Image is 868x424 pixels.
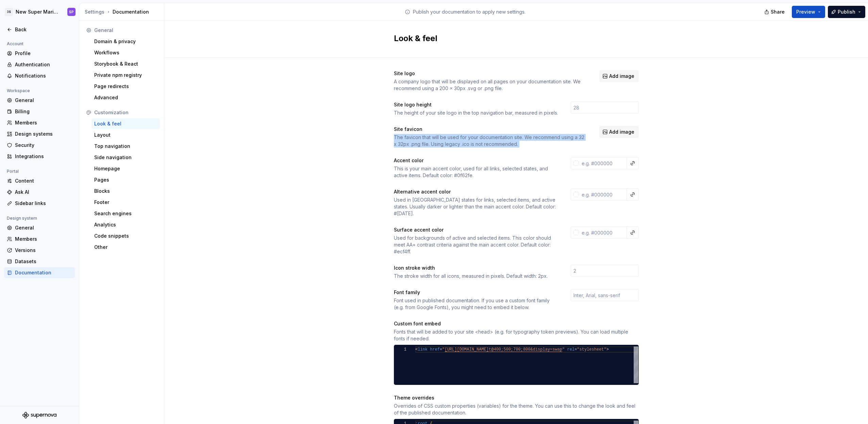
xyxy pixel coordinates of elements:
[442,347,445,352] span: "
[4,245,75,256] a: Versions
[430,347,440,352] span: href
[15,142,72,149] div: Security
[91,186,160,197] a: Blocks
[394,235,558,255] div: Used for backgrounds of active and selected items. This color should meet AA+ contrast criteria a...
[16,9,59,15] div: New Super Mario Design System
[394,109,558,116] div: The height of your site logo in the top navigation bar, measured in pixels.
[418,347,428,352] span: link
[15,119,72,126] div: Members
[599,126,639,138] button: Add image
[15,50,72,57] div: Profile
[4,117,75,128] a: Members
[94,27,157,34] div: General
[94,49,157,56] div: Workflows
[4,40,26,48] div: Account
[571,101,639,114] input: 28
[91,92,160,103] a: Advanced
[94,120,157,127] div: Look & feel
[91,231,160,241] a: Code snippets
[792,6,825,18] button: Preview
[394,265,435,271] div: Icon stroke width
[394,289,420,296] div: Font family
[394,165,558,179] div: This is your main accent color, used for all links, selected states, and active items. Default co...
[94,72,157,79] div: Private npm registry
[91,197,160,208] a: Footer
[94,176,157,183] div: Pages
[579,226,627,239] input: e.g. #000000
[577,347,606,352] span: "stylesheet"
[94,38,157,45] div: Domain & privacy
[4,175,75,186] a: Content
[4,59,75,70] a: Authentication
[15,97,72,104] div: General
[394,297,558,311] div: Font used in published documentation. If you use a custom font family (e.g. from Google Fonts), y...
[599,70,639,82] button: Add image
[94,199,157,206] div: Footer
[4,151,75,162] a: Integrations
[394,188,451,195] div: Alternative accent color
[94,244,157,251] div: Other
[85,9,161,15] div: Documentation
[394,78,587,92] div: A company logo that will be displayed on all pages on your documentation site. We recommend using...
[94,83,157,90] div: Page redirects
[394,328,639,342] div: Fonts that will be added to your site <head> (e.g. for typography token previews). You can load m...
[571,289,639,301] input: Inter, Arial, sans-serif
[4,256,75,267] a: Datasets
[567,347,574,352] span: rel
[489,347,562,352] span: t@400;500;700;800&display=swap
[1,4,78,19] button: 3SNew Super Mario Design SystemSP
[94,132,157,138] div: Layout
[91,174,160,185] a: Pages
[562,347,565,352] span: "
[15,26,72,33] div: Back
[94,154,157,161] div: Side navigation
[394,320,441,327] div: Custom font embed
[15,189,72,196] div: Ask AI
[91,163,160,174] a: Homepage
[4,267,75,278] a: Documentation
[838,9,855,15] span: Publish
[94,94,157,101] div: Advanced
[4,187,75,198] a: Ask AI
[4,234,75,244] a: Members
[796,9,815,15] span: Preview
[394,394,434,401] div: Theme overrides
[91,58,160,69] a: Storybook & React
[15,269,72,276] div: Documentation
[91,219,160,230] a: Analytics
[15,131,72,137] div: Design systems
[4,198,75,209] a: Sidebar links
[91,242,160,253] a: Other
[15,72,72,79] div: Notifications
[5,8,13,16] div: 3S
[15,200,72,207] div: Sidebar links
[413,9,525,15] p: Publish your documentation to apply new settings.
[574,347,577,352] span: =
[828,6,865,18] button: Publish
[394,157,423,164] div: Accent color
[394,126,422,133] div: Site favicon
[15,258,72,265] div: Datasets
[85,9,104,15] button: Settings
[15,108,72,115] div: Billing
[91,47,160,58] a: Workflows
[394,226,444,233] div: Surface accent color
[91,36,160,47] a: Domain & privacy
[394,101,432,108] div: Site logo height
[4,48,75,59] a: Profile
[4,87,33,95] div: Workspace
[415,347,418,352] span: <
[94,109,157,116] div: Customization
[4,214,40,222] div: Design system
[91,130,160,140] a: Layout
[579,188,627,201] input: e.g. #000000
[394,403,639,416] div: Overrides of CSS custom properties (variables) for the theme. You can use this to change the look...
[15,247,72,254] div: Versions
[22,412,56,419] svg: Supernova Logo
[445,347,489,352] span: [URL][DOMAIN_NAME]
[91,208,160,219] a: Search engines
[4,70,75,81] a: Notifications
[91,141,160,152] a: Top navigation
